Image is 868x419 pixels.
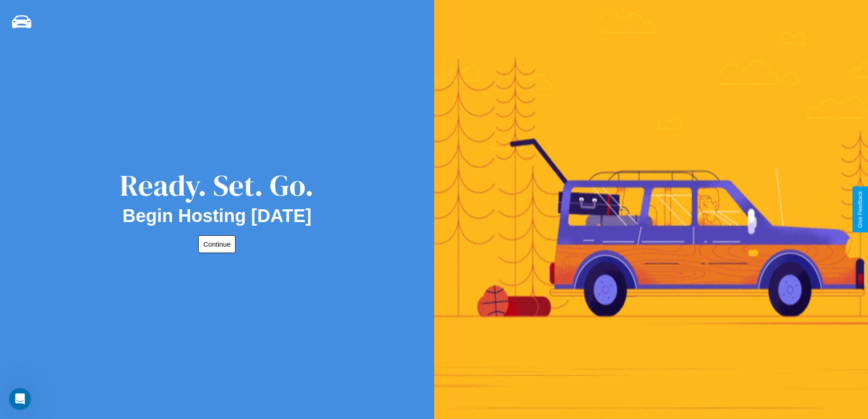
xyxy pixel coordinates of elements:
h2: Begin Hosting [DATE] [123,206,312,226]
button: Continue [198,235,236,253]
div: Give Feedback [857,191,863,228]
iframe: Intercom live chat [9,388,31,410]
div: Ready. Set. Go. [120,165,314,206]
